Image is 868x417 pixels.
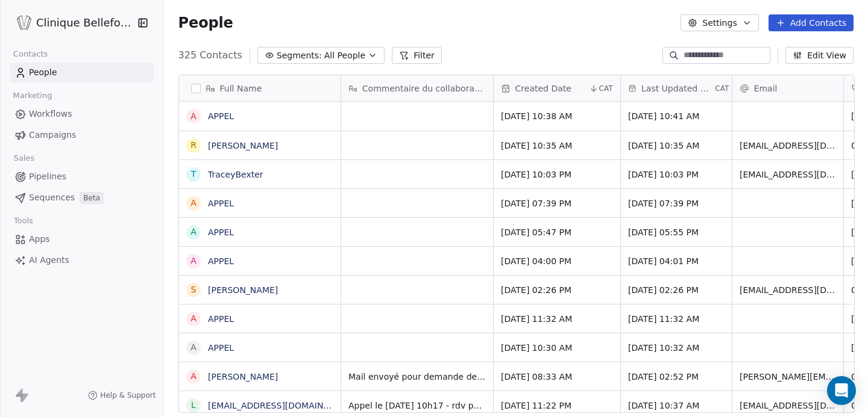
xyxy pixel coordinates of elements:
[190,370,197,383] div: A
[362,82,486,94] span: Commentaire du collaborateur
[681,14,758,31] button: Settings
[179,75,341,101] div: Full Name
[36,15,134,31] span: Clinique Bellefontaine
[392,47,442,64] button: Filter
[190,341,197,354] div: A
[501,110,613,122] span: [DATE] 10:38 AM
[178,14,233,32] span: People
[208,256,234,266] a: APPEL
[628,313,725,325] span: [DATE] 11:32 AM
[628,168,725,181] span: [DATE] 10:03 PM
[80,192,104,204] span: Beta
[501,168,613,181] span: [DATE] 10:03 PM
[190,168,196,181] div: T
[208,372,278,381] a: [PERSON_NAME]
[100,391,156,400] span: Help & Support
[641,82,712,94] span: Last Updated Date
[208,285,278,295] a: [PERSON_NAME]
[740,400,836,412] span: [EMAIL_ADDRESS][DOMAIN_NAME]
[754,82,778,94] span: Email
[501,284,613,296] span: [DATE] 02:26 PM
[10,63,154,82] a: People
[208,401,356,410] a: [EMAIL_ADDRESS][DOMAIN_NAME]
[8,212,38,230] span: Tools
[208,227,234,237] a: APPEL
[29,233,50,246] span: Apps
[494,75,620,101] div: Created DateCAT
[628,284,725,296] span: [DATE] 02:26 PM
[599,84,612,93] span: CAT
[827,376,856,405] div: Open Intercom Messenger
[190,312,197,325] div: A
[740,284,836,296] span: [EMAIL_ADDRESS][DOMAIN_NAME]
[501,255,613,267] span: [DATE] 04:00 PM
[515,82,571,94] span: Created Date
[785,47,854,64] button: Edit View
[190,197,197,209] div: A
[628,140,725,152] span: [DATE] 10:35 AM
[29,129,76,141] span: Campaigns
[179,102,341,413] div: grid
[348,371,486,383] span: Mail envoyé pour demande de photos
[628,226,725,238] span: [DATE] 05:55 PM
[190,283,196,296] div: S
[29,191,75,204] span: Sequences
[220,82,262,94] span: Full Name
[10,125,154,145] a: Campaigns
[740,371,836,383] span: [PERSON_NAME][EMAIL_ADDRESS][DOMAIN_NAME]
[740,140,836,152] span: [EMAIL_ADDRESS][DOMAIN_NAME]
[501,197,613,209] span: [DATE] 07:39 PM
[628,400,725,412] span: [DATE] 10:37 AM
[628,255,725,267] span: [DATE] 04:01 PM
[732,75,843,101] div: Email
[190,110,197,123] div: A
[628,197,725,209] span: [DATE] 07:39 PM
[628,342,725,354] span: [DATE] 10:32 AM
[208,170,263,179] a: TraceyBexter
[501,313,613,325] span: [DATE] 11:32 AM
[341,75,493,101] div: Commentaire du collaborateur
[178,48,242,63] span: 325 Contacts
[501,400,613,412] span: [DATE] 11:22 PM
[8,87,57,105] span: Marketing
[715,84,729,93] span: CAT
[10,167,154,187] a: Pipelines
[8,149,40,167] span: Sales
[190,139,197,152] div: R
[10,188,154,208] a: SequencesBeta
[628,110,725,122] span: [DATE] 10:41 AM
[10,104,154,124] a: Workflows
[17,16,31,30] img: Logo_Bellefontaine_Black.png
[208,314,234,324] a: APPEL
[621,75,732,101] div: Last Updated DateCAT
[29,170,66,183] span: Pipelines
[501,342,613,354] span: [DATE] 10:30 AM
[324,49,365,62] span: All People
[190,226,197,238] div: A
[277,49,322,62] span: Segments:
[29,108,72,120] span: Workflows
[191,399,196,412] div: l
[88,391,156,400] a: Help & Support
[190,255,197,267] div: A
[208,343,234,353] a: APPEL
[29,254,69,267] span: AI Agents
[208,199,234,208] a: APPEL
[740,168,836,181] span: [EMAIL_ADDRESS][DOMAIN_NAME]
[10,229,154,249] a: Apps
[501,371,613,383] span: [DATE] 08:33 AM
[348,400,486,412] span: Appel le [DATE] 10h17 - rdv posé - doit env son num de carte d'assurance
[10,250,154,270] a: AI Agents
[29,66,57,79] span: People
[208,141,278,150] a: [PERSON_NAME]
[208,111,234,121] a: APPEL
[628,371,725,383] span: [DATE] 02:52 PM
[501,140,613,152] span: [DATE] 10:35 AM
[8,45,53,63] span: Contacts
[14,13,129,33] button: Clinique Bellefontaine
[501,226,613,238] span: [DATE] 05:47 PM
[769,14,854,31] button: Add Contacts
